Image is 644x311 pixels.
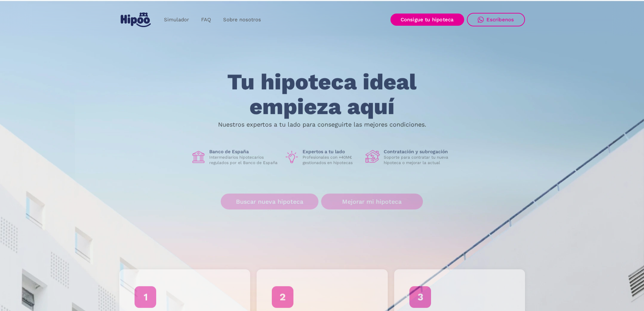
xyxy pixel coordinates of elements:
[218,122,426,127] p: Nuestros expertos a tu lado para conseguirte las mejores condiciones.
[217,13,267,26] a: Sobre nosotros
[303,149,360,155] h1: Expertos a tu lado
[486,17,514,23] div: Escríbenos
[221,194,318,209] a: Buscar nueva hipoteca
[195,13,217,26] a: FAQ
[303,155,360,165] p: Profesionales con +40M€ gestionados en hipotecas
[209,149,279,155] h1: Banco de España
[321,194,423,209] a: Mejorar mi hipoteca
[390,14,464,26] a: Consigue tu hipoteca
[209,155,279,165] p: Intermediarios hipotecarios regulados por el Banco de España
[384,149,453,155] h1: Contratación y subrogación
[194,70,450,119] h1: Tu hipoteca ideal empieza aquí
[467,13,525,26] a: Escríbenos
[158,13,195,26] a: Simulador
[384,155,453,165] p: Soporte para contratar tu nueva hipoteca o mejorar la actual
[119,10,152,30] a: home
